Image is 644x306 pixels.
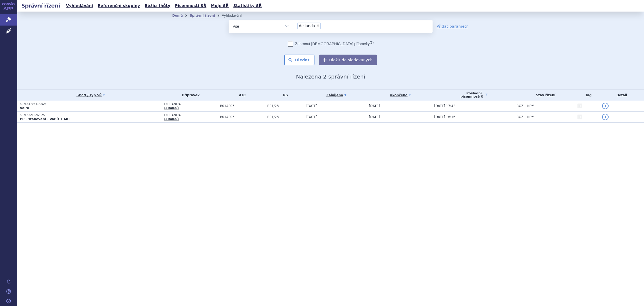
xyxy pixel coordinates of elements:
span: delianda [299,24,315,28]
label: Zahrnout [DEMOGRAPHIC_DATA] přípravky [288,41,374,47]
a: detail [602,103,609,109]
span: × [316,24,320,27]
span: ROZ – NPM [517,115,534,119]
a: Referenční skupiny [96,2,142,9]
button: Uložit do sledovaných [319,55,377,65]
span: [DATE] [306,115,317,119]
span: [DATE] 17:42 [434,104,455,108]
strong: PP - stanovení - VaPÚ + MC [20,117,69,121]
a: (2 balení) [164,106,179,109]
a: Správní řízení [190,14,215,17]
strong: VaPÚ [20,106,29,110]
th: Stav řízení [514,90,575,101]
li: Vyhledávání [222,12,249,20]
th: ATC [217,90,265,101]
button: Hledat [284,55,314,65]
th: Tag [575,90,599,101]
a: Moje SŘ [209,2,230,9]
span: [DATE] [369,115,380,119]
span: B01AF03 [220,115,265,119]
a: Písemnosti SŘ [173,2,208,9]
span: DELIANDA [164,113,217,117]
a: Vyhledávání [64,2,95,9]
a: Statistiky SŘ [232,2,263,9]
a: Běžící lhůty [143,2,172,9]
span: Nalezena 2 správní řízení [296,73,365,80]
span: B01/23 [267,104,304,108]
a: Přidat parametr [437,24,468,29]
a: Poslednípísemnost(?) [434,90,514,101]
a: (2 balení) [164,118,179,120]
abbr: (?) [370,41,374,44]
th: Detail [599,90,644,101]
span: [DATE] [306,104,317,108]
a: Domů [172,14,183,17]
a: detail [602,114,609,120]
a: + [577,104,582,108]
a: + [577,115,582,119]
th: RS [265,90,304,101]
h2: Správní řízení [17,2,64,9]
input: delianda [322,22,325,29]
p: SUKLS170841/2025 [20,102,162,106]
span: ROZ – NPM [517,104,534,108]
span: [DATE] 16:16 [434,115,455,119]
span: B01AF03 [220,104,265,108]
p: SUKLS62142/2025 [20,113,162,117]
span: [DATE] [369,104,380,108]
span: DELIANDA [164,102,217,106]
a: Zahájeno [306,91,366,99]
a: SPZN / Typ SŘ [20,91,162,99]
span: B01/23 [267,115,304,119]
abbr: (?) [479,95,483,98]
th: Přípravek [162,90,217,101]
a: Ukončeno [369,91,431,99]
